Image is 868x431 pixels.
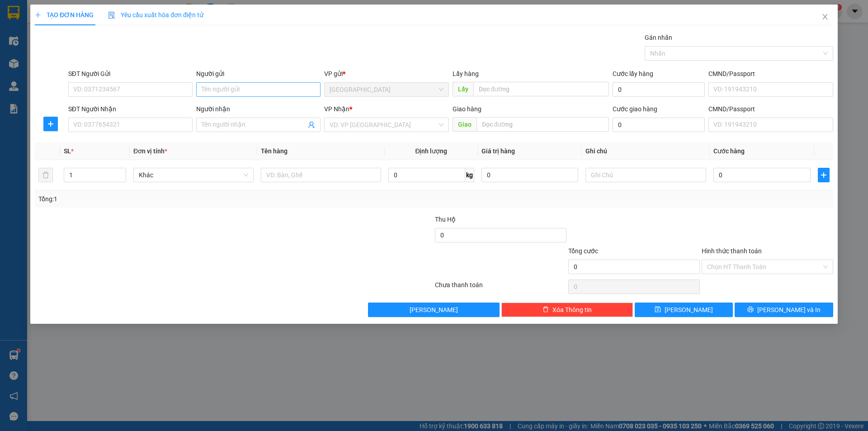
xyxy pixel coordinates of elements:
label: Cước lấy hàng [613,70,653,77]
span: printer [747,306,754,313]
input: Cước lấy hàng [613,82,705,97]
div: CMND/Passport [708,69,833,79]
span: Giao [453,117,476,132]
span: Đơn vị tính [133,147,167,155]
span: plus [35,12,41,18]
span: VP Nhận [325,105,350,113]
div: Người nhận [196,104,321,114]
span: Giá trị hàng [481,147,515,155]
span: Xóa Thông tin [552,305,592,315]
span: save [655,306,661,313]
div: CMND/Passport [708,104,833,114]
span: Khác [139,168,248,182]
span: Tên hàng [261,147,288,155]
span: plus [44,120,57,128]
input: VD: Bàn, Ghế [261,168,381,182]
div: Chưa thanh toán [434,280,567,296]
div: Người gửi [196,69,321,79]
button: delete [38,168,53,182]
label: Cước giao hàng [613,105,657,113]
img: icon [108,12,115,19]
button: plus [43,117,58,131]
button: save[PERSON_NAME] [635,303,733,317]
span: [PERSON_NAME] [665,305,713,315]
span: [PERSON_NAME] và In [757,305,821,315]
span: Định lượng [415,147,448,155]
input: 0 [481,168,579,182]
span: user-add [308,121,316,128]
span: Cước hàng [713,147,745,155]
span: Lấy hàng [453,70,479,77]
span: close [821,13,829,20]
input: Ghi Chú [586,168,706,182]
label: Hình thức thanh toán [702,247,762,255]
span: Yêu cầu xuất hóa đơn điện tử [108,11,203,19]
div: Tổng: 1 [38,194,335,204]
span: delete [542,306,549,313]
span: kg [465,168,474,182]
div: SĐT Người Nhận [68,104,193,114]
button: printer[PERSON_NAME] và In [735,303,833,317]
div: SĐT Người Gửi [68,69,193,79]
label: Gán nhãn [645,34,672,41]
span: Tổng cước [568,247,598,255]
button: Close [812,5,838,30]
span: Đà Lạt [330,83,443,96]
span: Lấy [453,82,473,96]
button: deleteXóa Thông tin [502,303,633,317]
span: plus [818,171,829,179]
input: Cước giao hàng [613,118,705,132]
span: Thu Hộ [435,216,456,223]
button: [PERSON_NAME] [368,303,500,317]
span: SL [64,147,71,155]
button: plus [818,168,830,182]
th: Ghi chú [582,142,710,160]
span: TẠO ĐƠN HÀNG [35,11,94,19]
span: [PERSON_NAME] [410,305,458,315]
input: Dọc đường [473,82,609,96]
div: VP gửi [325,69,449,79]
span: Giao hàng [453,105,481,113]
input: Dọc đường [476,117,609,132]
